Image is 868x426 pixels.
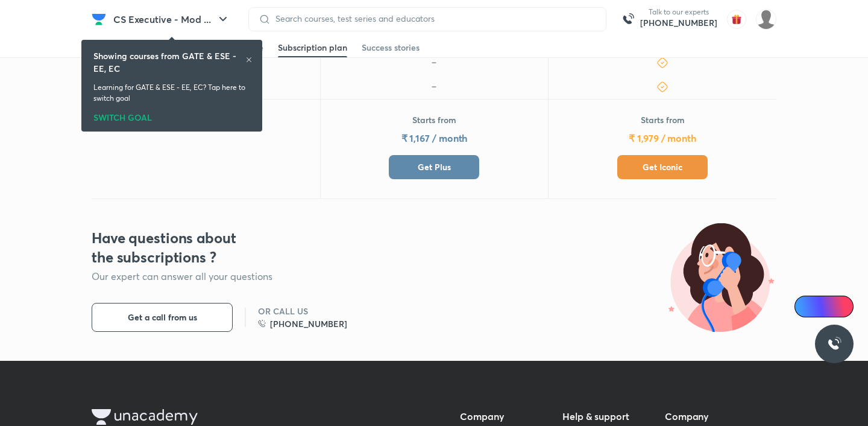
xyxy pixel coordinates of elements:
[362,38,420,57] a: Success stories
[428,81,440,93] img: icon
[418,161,451,173] span: Get Plus
[401,131,468,145] h5: ₹ 1,167 / month
[562,409,655,424] h5: Help & support
[128,311,197,323] span: Get a call from us
[278,38,347,57] a: Subscription plan
[794,296,854,317] a: Ai Doubts
[668,223,776,332] img: illustration
[727,10,746,29] img: avatar
[93,49,245,75] h6: Showing courses from GATE & ESE - EE, EC
[641,114,685,126] p: Starts from
[643,161,682,173] span: Get Iconic
[270,317,347,330] h6: [PHONE_NUMBER]
[629,131,696,145] h5: ₹ 1,979 / month
[92,228,255,267] h3: Have questions about the subscriptions ?
[271,14,596,24] input: Search courses, test series and educators
[92,409,198,425] img: Unacademy Logo
[389,155,479,179] button: Get Plus
[802,302,811,311] img: Icon
[106,7,237,31] button: CS Executive - Mod ...
[92,12,106,27] img: Company Logo
[665,409,758,424] h5: Company
[412,114,456,126] p: Starts from
[362,42,420,54] div: Success stories
[756,9,776,30] img: Abdul Ramzeen
[278,42,347,54] div: Subscription plan
[92,269,364,284] p: Our expert can answer all your questions
[640,7,717,17] p: Talk to our experts
[93,109,250,122] div: SWITCH GOAL
[428,57,440,69] img: icon
[616,7,640,31] img: call-us
[258,317,347,330] a: [PHONE_NUMBER]
[93,82,250,104] p: Learning for GATE & ESE - EE, EC? Tap here to switch goal
[827,337,841,351] img: ttu
[617,155,708,179] button: Get Iconic
[460,409,553,424] h5: Company
[258,305,347,317] h6: OR CALL US
[640,17,717,29] a: [PHONE_NUMBER]
[92,303,233,332] button: Get a call from us
[814,302,846,311] span: Ai Doubts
